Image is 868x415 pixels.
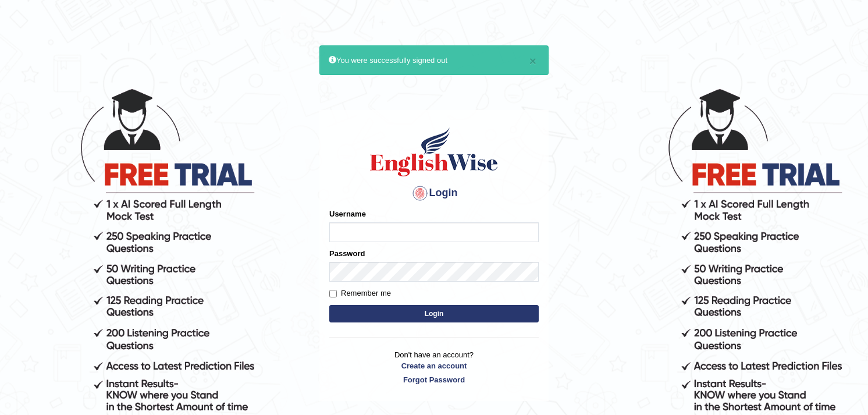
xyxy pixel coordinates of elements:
div: You were successfully signed out [319,45,549,75]
a: Create an account [329,360,539,371]
button: × [529,55,536,67]
label: Remember me [329,288,391,299]
input: Remember me [329,290,337,297]
label: Username [329,208,366,219]
a: Forgot Password [329,374,539,385]
label: Password [329,248,365,259]
p: Don't have an account? [329,349,539,385]
h4: Login [329,184,539,203]
button: Login [329,305,539,322]
img: Logo of English Wise sign in for intelligent practice with AI [368,126,500,178]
